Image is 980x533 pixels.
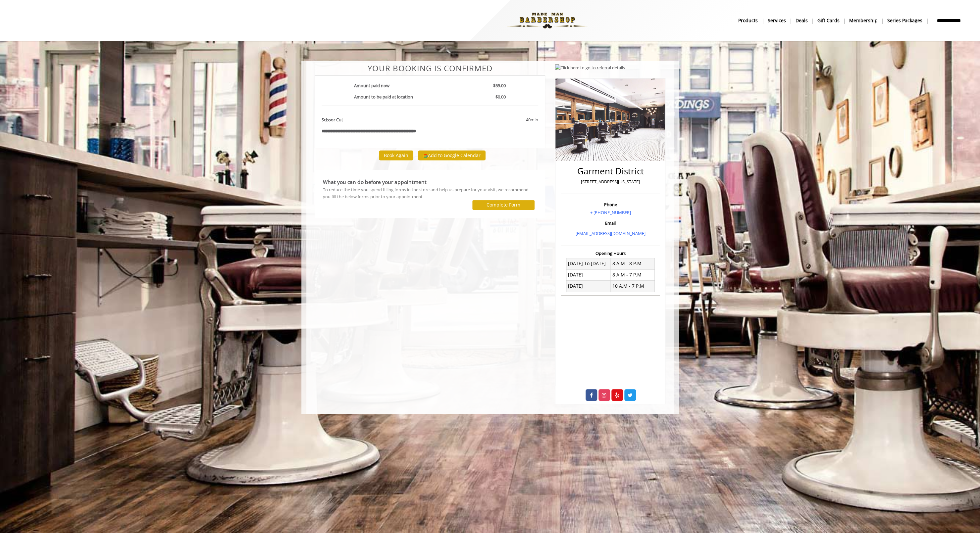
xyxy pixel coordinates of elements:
[323,186,537,200] div: To reduce the time you spend filling forms in the store and help us prepare for your visit, we re...
[561,251,660,256] h3: Opening Hours
[473,116,538,123] div: 40min
[817,17,839,24] b: gift cards
[563,202,658,207] h3: Phone
[795,17,807,24] b: Deals
[566,258,610,269] td: [DATE] To [DATE]
[493,83,506,89] b: $55.00
[812,16,844,25] a: Gift cardsgift cards
[566,281,610,292] td: [DATE]
[354,83,389,89] b: Amount paid now
[590,209,631,215] a: + [PHONE_NUMBER]
[502,2,593,39] img: Made Man Barbershop logo
[563,166,658,176] h2: Garment District
[887,17,922,24] b: Series packages
[610,281,655,292] td: 10 A.M - 7 P.M
[738,17,758,24] b: products
[566,269,610,281] td: [DATE]
[487,202,520,207] label: Complete Form
[610,269,655,281] td: 8 A.M - 7 P.M
[610,258,655,269] td: 8 A.M - 8 P.M
[734,16,763,25] a: Productsproducts
[379,150,413,160] button: Book Again
[555,64,625,71] img: Click here to go to referral details
[882,16,927,25] a: Series packagesSeries packages
[767,17,786,24] b: Services
[791,16,812,25] a: DealsDeals
[472,200,535,210] button: Complete Form
[495,94,506,100] b: $0.00
[323,178,427,186] b: What you can do before your appointment
[322,116,343,123] b: Scissor Cut
[563,178,658,185] p: [STREET_ADDRESS][US_STATE]
[418,150,486,160] button: Add to Google Calendar
[575,230,645,236] a: [EMAIL_ADDRESS][DOMAIN_NAME]
[563,221,658,225] h3: Email
[849,17,877,24] b: Membership
[315,64,545,73] center: Your Booking is confirmed
[354,94,413,100] b: Amount to be paid at location
[844,16,882,25] a: MembershipMembership
[763,16,791,25] a: ServicesServices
